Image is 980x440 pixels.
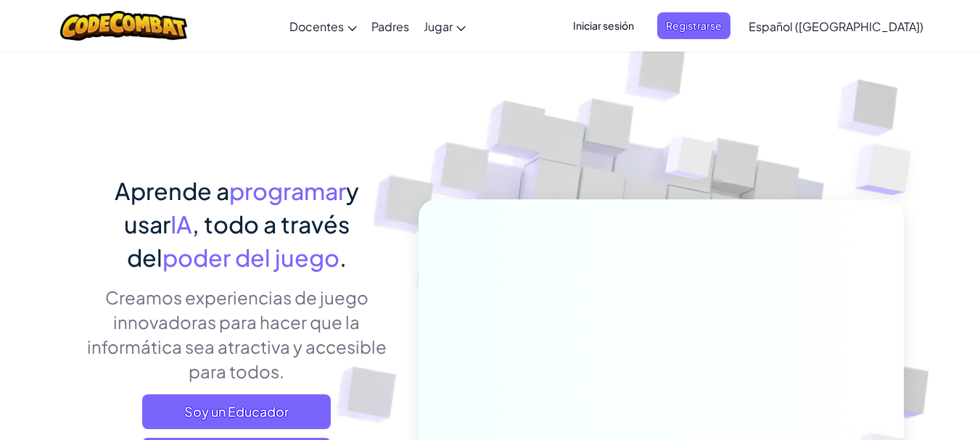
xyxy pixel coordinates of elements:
span: poder del juego [162,243,339,272]
span: Español ([GEOGRAPHIC_DATA]) [749,19,923,34]
span: IA [170,209,192,238]
button: Iniciar sesión [564,12,643,39]
span: Jugar [424,19,453,34]
a: Jugar [416,7,473,46]
img: Overlap cubes [638,108,742,216]
img: CodeCombat logo [60,11,187,41]
img: Overlap cubes [826,109,952,231]
p: Creamos experiencias de juego innovadoras para hacer que la informática sea atractiva y accesible... [77,285,397,383]
a: Docentes [282,7,364,46]
span: Docentes [289,19,344,34]
span: . [339,243,347,272]
a: Soy un Educador [142,394,331,429]
span: Aprende a [115,176,229,205]
span: programar [229,176,346,205]
a: Padres [364,7,416,46]
a: Español ([GEOGRAPHIC_DATA]) [741,7,931,46]
button: Registrarse [657,12,730,39]
span: , todo a través del [127,209,350,272]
